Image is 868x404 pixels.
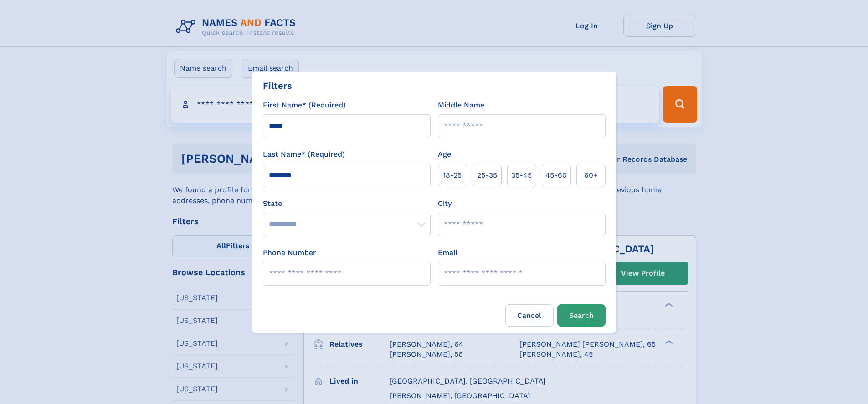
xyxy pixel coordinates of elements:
label: Phone Number [263,247,316,258]
span: 60+ [584,170,598,181]
label: State [263,198,431,209]
label: Email [438,247,457,258]
span: 45‑60 [545,170,567,181]
button: Search [557,304,606,327]
span: 18‑25 [443,170,462,181]
label: Last Name* (Required) [263,149,345,160]
label: Age [438,149,451,160]
label: City [438,198,452,209]
span: 25‑35 [477,170,497,181]
label: Middle Name [438,100,484,111]
div: Filters [263,79,292,92]
label: Cancel [505,304,554,327]
label: First Name* (Required) [263,100,346,111]
span: 35‑45 [511,170,532,181]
